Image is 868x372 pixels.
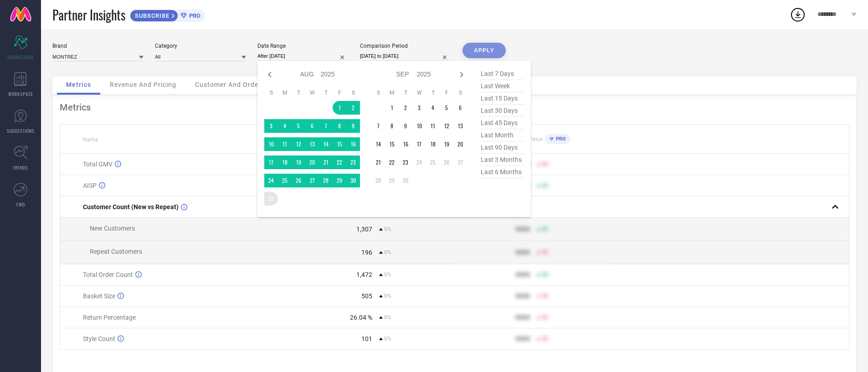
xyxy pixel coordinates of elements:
th: Wednesday [305,89,319,96]
td: Wed Aug 27 2025 [305,174,319,187]
span: SCORECARDS [7,54,34,60]
span: Metrics [66,81,91,88]
td: Fri Aug 22 2025 [333,156,346,169]
span: PRO [554,136,566,142]
td: Mon Aug 18 2025 [278,156,292,169]
td: Sat Aug 30 2025 [346,174,360,187]
th: Sunday [264,89,278,96]
td: Tue Sep 09 2025 [399,119,412,133]
td: Mon Aug 11 2025 [278,137,292,151]
span: Repeat Customers [90,248,142,255]
td: Sun Aug 17 2025 [264,156,278,169]
td: Tue Aug 05 2025 [292,119,305,133]
span: AISP [83,182,97,189]
td: Tue Sep 16 2025 [399,137,412,151]
th: Friday [333,89,346,96]
div: Date Range [257,43,349,49]
div: 9999 [515,292,530,300]
td: Fri Sep 26 2025 [440,156,453,169]
span: Customer Count (New vs Repeat) [83,203,179,211]
td: Sun Aug 24 2025 [264,174,278,187]
span: Revenue And Pricing [110,81,176,88]
td: Mon Sep 01 2025 [385,101,399,115]
td: Tue Aug 26 2025 [292,174,305,187]
span: 50 [542,226,548,232]
td: Sun Sep 14 2025 [371,137,385,151]
td: Fri Sep 19 2025 [440,137,453,151]
span: 50 [542,271,548,278]
span: last 90 days [478,141,524,154]
span: Total Order Count [83,271,133,278]
a: SUBSCRIBEPRO [130,7,205,22]
td: Mon Sep 08 2025 [385,119,399,133]
td: Tue Aug 12 2025 [292,137,305,151]
th: Monday [385,89,399,96]
input: Select date range [257,51,349,61]
td: Sat Sep 06 2025 [453,101,467,115]
td: Sun Aug 31 2025 [264,192,278,206]
div: 9999 [515,249,530,256]
td: Wed Sep 03 2025 [412,101,426,115]
span: TRENDS [13,164,28,171]
span: Partner Insights [52,5,125,24]
div: 101 [361,335,372,342]
div: Brand [52,43,144,49]
span: Return Percentage [83,314,136,321]
th: Monday [278,89,292,96]
div: 26.04 % [350,314,372,321]
td: Wed Aug 06 2025 [305,119,319,133]
span: 50 [542,314,548,321]
td: Sun Aug 03 2025 [264,119,278,133]
td: Fri Sep 12 2025 [440,119,453,133]
div: 1,472 [356,271,372,278]
span: SUBSCRIBE [130,12,172,19]
th: Tuesday [399,89,412,96]
div: 9999 [515,335,530,342]
span: 0% [384,249,391,256]
td: Sat Sep 13 2025 [453,119,467,133]
div: Open download list [790,6,806,23]
div: 9999 [515,314,530,321]
th: Wednesday [412,89,426,96]
td: Fri Sep 05 2025 [440,101,453,115]
span: 50 [542,182,548,189]
td: Tue Sep 02 2025 [399,101,412,115]
td: Mon Aug 04 2025 [278,119,292,133]
td: Thu Sep 04 2025 [426,101,440,115]
span: last month [478,129,524,141]
th: Thursday [319,89,333,96]
span: 0% [384,336,391,342]
td: Thu Aug 28 2025 [319,174,333,187]
div: 9999 [515,271,530,278]
span: Basket Size [83,292,115,300]
td: Tue Sep 30 2025 [399,174,412,187]
td: Mon Sep 15 2025 [385,137,399,151]
td: Wed Aug 13 2025 [305,137,319,151]
td: Sat Aug 09 2025 [346,119,360,133]
span: FWD [16,201,25,208]
span: last 30 days [478,105,524,117]
td: Sat Aug 23 2025 [346,156,360,169]
td: Fri Aug 15 2025 [333,137,346,151]
div: 1,307 [356,226,372,233]
td: Sat Aug 16 2025 [346,137,360,151]
div: Metrics [60,102,849,113]
div: Comparison Period [360,43,451,49]
th: Saturday [453,89,467,96]
div: 9999 [515,226,530,233]
td: Mon Sep 22 2025 [385,156,399,169]
td: Thu Sep 25 2025 [426,156,440,169]
span: Name [83,136,98,143]
th: Friday [440,89,453,96]
td: Wed Sep 17 2025 [412,137,426,151]
td: Sun Sep 21 2025 [371,156,385,169]
td: Sun Sep 28 2025 [371,174,385,187]
span: last 7 days [478,68,524,80]
th: Sunday [371,89,385,96]
span: last 3 months [478,154,524,166]
td: Wed Sep 10 2025 [412,119,426,133]
td: Tue Aug 19 2025 [292,156,305,169]
span: 50 [542,249,548,256]
span: SUGGESTIONS [7,127,35,134]
span: 0% [384,226,391,232]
